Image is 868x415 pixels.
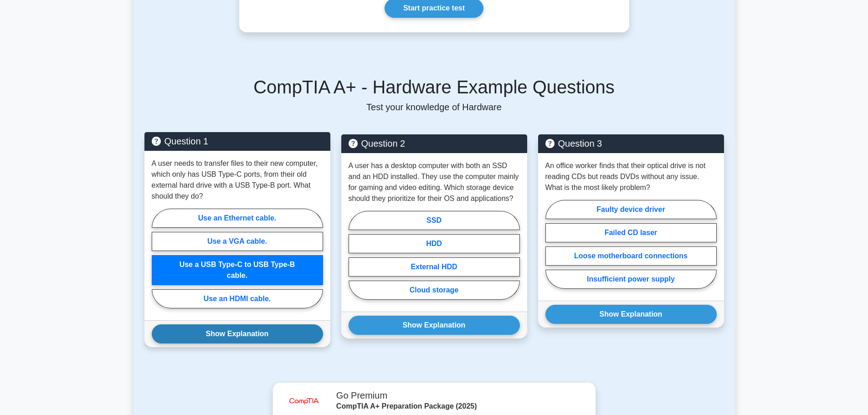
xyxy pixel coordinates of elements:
h5: Question 3 [545,138,717,149]
h5: Question 2 [349,138,520,149]
label: Use a VGA cable. [152,232,323,251]
label: Use an Ethernet cable. [152,209,323,228]
p: A user needs to transfer files to their new computer, which only has USB Type-C ports, from their... [152,158,323,202]
button: Show Explanation [545,305,717,324]
p: A user has a desktop computer with both an SSD and an HDD installed. They use the computer mainly... [349,160,520,204]
h5: CompTIA A+ - Hardware Example Questions [144,76,724,98]
p: An office worker finds that their optical drive is not reading CDs but reads DVDs without any iss... [545,160,717,193]
label: External HDD [349,257,520,277]
h5: Question 1 [152,136,323,147]
label: Faulty device driver [545,200,717,219]
label: Loose motherboard connections [545,246,717,266]
label: Use an HDMI cable. [152,289,323,308]
label: Cloud storage [349,281,520,300]
button: Show Explanation [349,316,520,335]
label: Failed CD laser [545,223,717,242]
label: SSD [349,211,520,230]
label: Insufficient power supply [545,270,717,289]
label: Use a USB Type-C to USB Type-B cable. [152,255,323,285]
label: HDD [349,234,520,253]
p: Test your knowledge of Hardware [144,102,724,113]
button: Show Explanation [152,324,323,343]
